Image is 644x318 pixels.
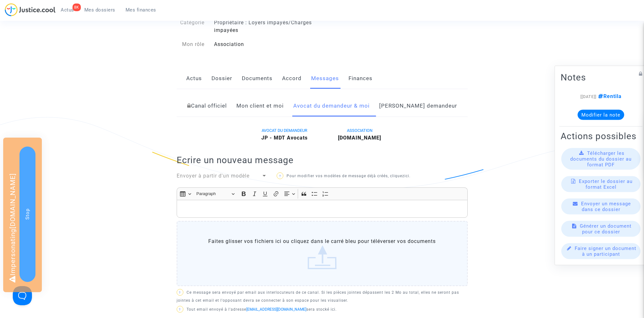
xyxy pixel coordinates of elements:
[581,201,631,212] span: Envoyer un message dans ce dossier
[3,138,42,292] div: Impersonating
[179,308,181,311] span: ?
[186,68,202,89] a: Actus
[177,200,468,218] div: Rich Text Editor, main
[282,68,302,89] a: Accord
[177,173,249,179] span: Envoyer à partir d'un modèle
[209,41,322,48] div: Association
[311,68,339,89] a: Messages
[261,135,308,141] b: JP - MDT Avocats
[575,246,636,257] span: Faire signer un document à un participant
[179,291,181,294] span: ?
[242,68,272,89] a: Documents
[379,95,457,117] a: [PERSON_NAME] demandeur
[211,68,232,89] a: Dossier
[580,94,596,99] span: [[DATE]]
[262,128,307,133] span: AVOCAT DU DEMANDEUR
[61,7,74,13] span: Actus
[126,7,156,13] span: Mes finances
[172,41,210,48] div: Mon rôle
[561,72,641,83] h2: Notes
[177,187,468,200] div: Editor toolbar
[580,223,632,235] span: Générer un document pour ce dossier
[347,128,372,133] span: ASSOCIATION
[5,3,56,16] img: jc-logo.svg
[177,289,468,305] p: Ce message sera envoyé par email aux interlocuteurs de ce canal. Si les pièces jointes dépassent ...
[177,306,468,314] p: Tout email envoyé à l'adresse sera stocké ici.
[277,172,418,180] p: Pour modifier vos modèles de message déjà créés, cliquez .
[596,93,622,99] span: Rentila
[293,95,370,117] a: Avocat du demandeur & moi
[177,155,468,166] h2: Ecrire un nouveau message
[73,4,81,11] div: 8K
[13,286,32,305] iframe: Help Scout Beacon - Open
[570,150,632,168] span: Télécharger les documents du dossier au format PDF
[246,307,306,312] a: [EMAIL_ADDRESS][DOMAIN_NAME]
[279,174,281,178] span: ?
[84,7,115,13] span: Mes dossiers
[404,174,409,178] a: ici
[187,95,227,117] a: Canal officiel
[579,178,632,190] span: Exporter le dossier au format Excel
[349,68,372,89] a: Finances
[561,131,641,142] h2: Actions possibles
[25,208,30,220] span: Stop
[578,110,624,120] button: Modifier la note
[338,135,381,141] b: [DOMAIN_NAME]
[236,95,284,117] a: Mon client et moi
[196,190,230,198] span: Paragraph
[209,19,322,34] div: Propriétaire : Loyers impayés/Charges impayées
[172,19,210,34] div: Catégorie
